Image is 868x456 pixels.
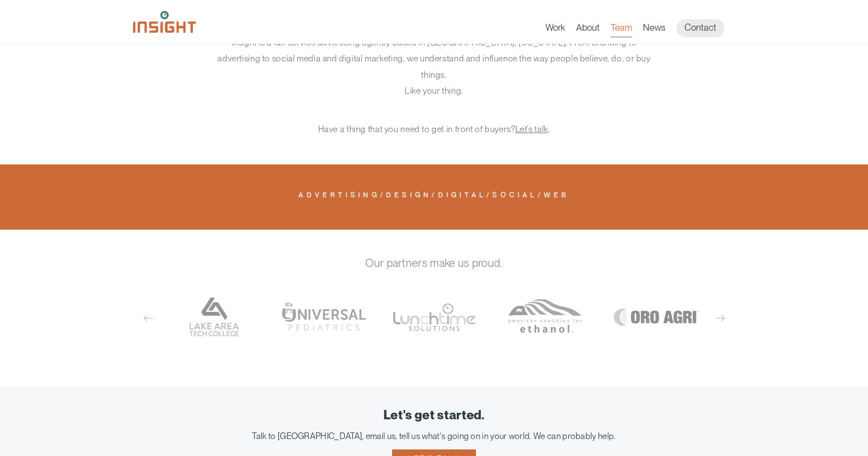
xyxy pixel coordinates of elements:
a: Contact [676,19,725,37]
a: Let’s talk [515,124,548,134]
span: / [538,192,544,198]
a: Team [611,22,632,37]
a: About [576,22,600,37]
a: Advertising [298,192,380,202]
img: Insight Marketing Design [133,11,196,33]
a: News [643,22,665,37]
nav: primary navigation menu [545,19,735,37]
a: Oro Agri Rovensa Next [606,283,705,351]
h2: Our partners make us proud. [133,257,735,269]
button: Next [716,314,725,323]
a: [GEOGRAPHIC_DATA] [163,283,263,351]
div: Universal Pediatrics [274,283,373,351]
p: Insight is a full-service advertising agency based in [GEOGRAPHIC_DATA], [US_STATE]. From brandin... [215,35,653,99]
span: / [486,192,492,198]
span: / [432,192,438,198]
div: Let's get started. [16,408,852,423]
a: Web [544,192,570,202]
a: Design [386,192,432,202]
div: Talk to [GEOGRAPHIC_DATA], email us, tell us what's going on in your world. We can probably help. [16,431,852,441]
a: American Coalition for [MEDICAL_DATA] [495,283,595,351]
span: / [380,192,386,198]
a: Social [492,192,537,202]
a: Lunchtime Solutions [384,283,484,351]
a: Digital [438,192,487,202]
a: Work [545,22,565,37]
button: Previous [144,314,153,323]
p: Have a thing that you need to get in front of buyers? . [215,121,653,138]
